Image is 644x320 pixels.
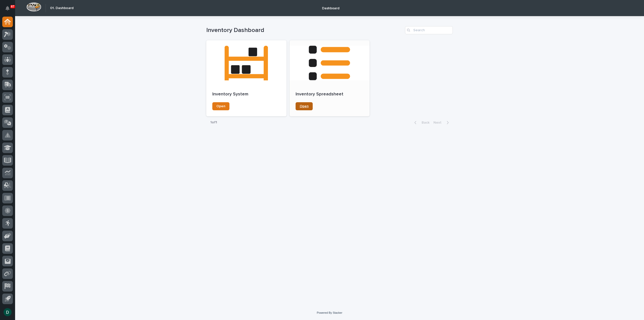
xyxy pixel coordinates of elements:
[206,116,221,129] p: 1 of 1
[2,3,13,14] button: Notifications
[290,40,370,116] a: Inventory SpreadsheetOpen
[296,92,364,97] p: Inventory Spreadsheet
[212,102,229,110] a: Open
[216,104,225,108] span: Open
[410,120,431,125] button: Back
[419,121,429,124] span: Back
[405,26,453,34] input: Search
[206,40,287,116] a: Inventory SystemOpen
[317,311,342,314] a: Powered By Stacker
[2,307,13,317] button: users-avatar
[26,2,41,12] img: Workspace Logo
[50,6,73,10] h2: 01. Dashboard
[6,6,13,14] div: Notifications87
[206,27,403,34] h1: Inventory Dashboard
[212,92,280,97] p: Inventory System
[433,121,445,124] span: Next
[296,102,313,110] a: Open
[431,120,453,125] button: Next
[300,104,309,108] span: Open
[11,5,14,8] p: 87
